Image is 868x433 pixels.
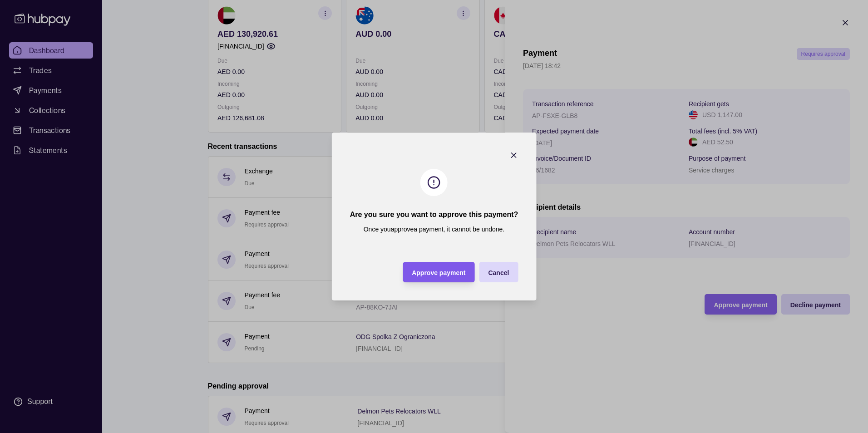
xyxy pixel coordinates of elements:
button: Cancel [479,262,518,282]
p: Once you approve a payment, it cannot be undone. [364,224,505,234]
h2: Are you sure you want to approve this payment? [350,210,518,220]
button: Approve payment [403,262,474,282]
span: Approve payment [412,269,465,276]
span: Cancel [488,269,509,276]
